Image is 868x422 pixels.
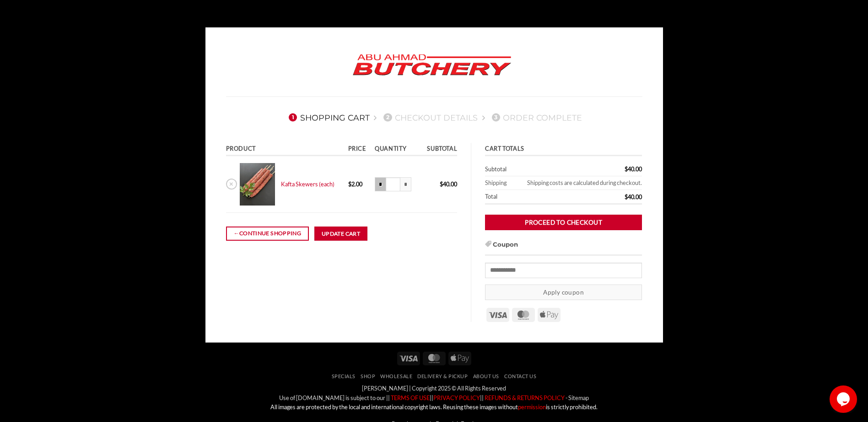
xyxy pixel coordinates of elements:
a: Wholesale [380,373,412,379]
a: TERMS OF USE [390,394,430,401]
th: Total [485,190,571,205]
h3: Coupon [485,240,642,256]
a: Sitemap [568,394,589,401]
a: Proceed to checkout [485,215,642,231]
a: PRIVACY POLICY [433,394,480,401]
span: 2 [383,113,392,121]
input: Increase quantity of Kafta Skewers (each) [400,177,411,192]
a: SHOP [361,373,375,379]
div: Payment icons [396,350,473,365]
span: $ [348,180,351,188]
bdi: 40.00 [625,165,642,173]
a: Kafta Skewers (each) [281,180,334,188]
a: Contact Us [504,373,536,379]
th: Subtotal [420,143,457,156]
a: - [566,394,567,401]
th: Cart totals [485,143,642,156]
font: REFUNDS & RETURNS POLICY [485,394,565,401]
nav: Checkout steps [226,105,642,129]
a: Remove Kafta Skewers (each) from cart [226,179,237,190]
a: REFUNDS & RETURNS POLICY [484,394,565,401]
p: All images are protected by the local and international copyright laws. Reusing these images with... [212,402,656,411]
a: Specials [332,373,356,379]
a: Continue shopping [226,227,309,241]
th: Subtotal [485,163,571,176]
input: Product quantity [386,177,400,192]
img: Cart [240,163,275,206]
td: Shipping costs are calculated during checkout. [512,176,642,190]
th: Price [345,143,372,156]
a: Delivery & Pickup [417,373,468,379]
img: Abu Ahmad Butchery [345,48,519,83]
span: 1 [289,113,297,121]
a: permission [518,403,546,411]
th: Product [226,143,345,156]
span: $ [625,193,628,200]
iframe: chat widget [830,385,859,413]
div: Payment icons [485,306,562,322]
th: Shipping [485,176,512,190]
bdi: 40.00 [625,193,642,200]
button: Apply coupon [485,285,642,301]
font: TERMS OF USE [391,394,430,401]
th: Quantity [372,143,420,156]
span: ← [233,229,239,238]
span: $ [440,180,443,188]
bdi: 40.00 [440,180,457,188]
a: 1Shopping Cart [286,113,370,122]
input: Reduce quantity of Kafta Skewers (each) [375,177,386,192]
button: Update cart [314,227,367,241]
span: $ [625,165,628,173]
a: 2Checkout details [381,113,478,122]
bdi: 2.00 [348,180,362,188]
a: About Us [473,373,499,379]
